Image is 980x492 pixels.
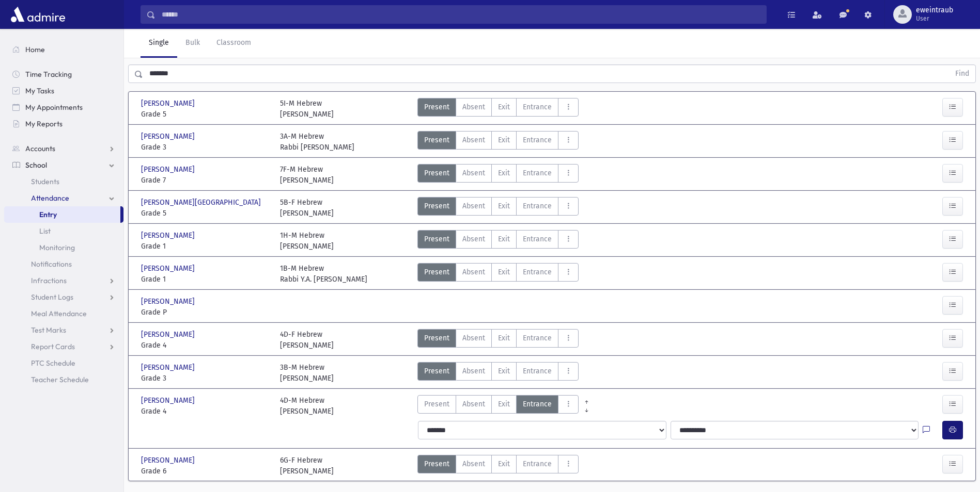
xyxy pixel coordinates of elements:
[462,102,485,112] span: Absent
[4,272,123,289] a: Infractions
[31,259,72,269] span: Notifications
[417,263,579,285] div: AttTypes
[523,333,552,343] span: Entrance
[498,135,510,145] span: Exit
[462,366,485,376] span: Absent
[498,168,510,178] span: Exit
[424,267,449,277] span: Present
[8,4,68,25] img: AdmirePro
[523,366,552,376] span: Entrance
[424,234,449,244] span: Present
[4,239,123,256] a: Monitoring
[424,135,449,145] span: Present
[25,103,83,112] span: My Appointments
[280,197,334,219] div: 5B-F Hebrew [PERSON_NAME]
[417,395,579,417] div: AttTypes
[523,201,552,211] span: Entrance
[4,371,123,388] a: Teacher Schedule
[141,142,270,153] span: Grade 3
[4,305,123,322] a: Meal Attendance
[4,190,123,206] a: Attendance
[424,366,449,376] span: Present
[523,267,552,277] span: Entrance
[39,243,75,252] span: Monitoring
[523,234,552,244] span: Entrance
[417,164,579,186] div: AttTypes
[916,6,953,14] span: eweintraub
[498,458,510,469] span: Exit
[141,395,197,406] span: [PERSON_NAME]
[462,135,485,145] span: Absent
[141,296,197,307] span: [PERSON_NAME]
[141,98,197,109] span: [PERSON_NAME]
[498,201,510,211] span: Exit
[498,267,510,277] span: Exit
[523,102,552,112] span: Entrance
[424,168,449,178] span: Present
[424,399,449,409] span: Present
[4,322,123,338] a: Test Marks
[4,256,123,272] a: Notifications
[498,333,510,343] span: Exit
[141,197,263,208] span: [PERSON_NAME][GEOGRAPHIC_DATA]
[280,164,334,186] div: 7F-M Hebrew [PERSON_NAME]
[424,201,449,211] span: Present
[280,329,334,351] div: 4D-F Hebrew [PERSON_NAME]
[141,164,197,175] span: [PERSON_NAME]
[417,329,579,351] div: AttTypes
[141,263,197,274] span: [PERSON_NAME]
[280,263,367,285] div: 1B-M Hebrew Rabbi Y.A. [PERSON_NAME]
[141,455,197,466] span: [PERSON_NAME]
[523,399,552,409] span: Entrance
[4,116,123,132] a: My Reports
[462,458,485,469] span: Absent
[141,230,197,241] span: [PERSON_NAME]
[417,362,579,384] div: AttTypes
[155,5,766,24] input: Search
[4,41,123,58] a: Home
[280,455,334,477] div: 6G-F Hebrew [PERSON_NAME]
[141,340,270,351] span: Grade 4
[141,406,270,417] span: Grade 4
[31,342,75,351] span: Report Cards
[141,175,270,186] span: Grade 7
[523,135,552,145] span: Entrance
[39,210,57,219] span: Entry
[4,338,123,355] a: Report Cards
[949,65,975,83] button: Find
[462,267,485,277] span: Absent
[4,355,123,371] a: PTC Schedule
[424,458,449,469] span: Present
[25,160,47,170] span: School
[424,102,449,112] span: Present
[141,329,197,340] span: [PERSON_NAME]
[31,276,67,285] span: Infractions
[141,241,270,252] span: Grade 1
[4,206,120,223] a: Entry
[177,29,208,58] a: Bulk
[4,157,123,173] a: School
[462,234,485,244] span: Absent
[498,366,510,376] span: Exit
[25,45,45,54] span: Home
[462,333,485,343] span: Absent
[25,86,54,95] span: My Tasks
[31,309,87,318] span: Meal Attendance
[31,193,69,203] span: Attendance
[31,358,75,368] span: PTC Schedule
[4,289,123,305] a: Student Logs
[916,14,953,23] span: User
[280,98,334,120] div: 5I-M Hebrew [PERSON_NAME]
[39,226,51,236] span: List
[4,99,123,116] a: My Appointments
[141,362,197,373] span: [PERSON_NAME]
[498,102,510,112] span: Exit
[417,197,579,219] div: AttTypes
[4,140,123,157] a: Accounts
[25,119,63,128] span: My Reports
[4,66,123,83] a: Time Tracking
[31,177,59,186] span: Students
[141,208,270,219] span: Grade 5
[417,98,579,120] div: AttTypes
[280,230,334,252] div: 1H-M Hebrew [PERSON_NAME]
